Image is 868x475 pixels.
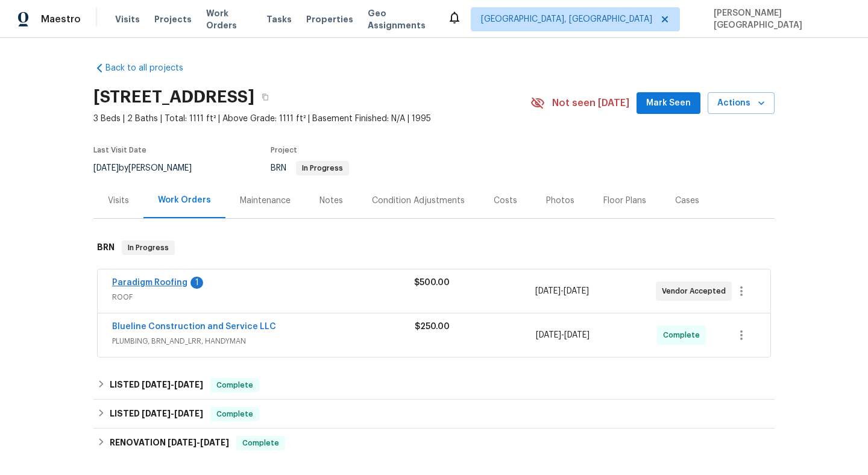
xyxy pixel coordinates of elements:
[603,195,646,207] div: Floor Plans
[158,194,211,206] div: Work Orders
[93,91,254,103] h2: [STREET_ADDRESS]
[212,379,258,391] span: Complete
[154,13,192,25] span: Projects
[112,278,187,287] a: Paradigm Roofing
[717,96,765,111] span: Actions
[271,146,297,154] span: Project
[110,407,203,421] h6: LISTED
[41,13,81,25] span: Maestro
[709,7,850,31] span: [PERSON_NAME][GEOGRAPHIC_DATA]
[306,13,353,25] span: Properties
[646,96,691,111] span: Mark Seen
[546,195,574,207] div: Photos
[93,113,530,125] span: 3 Beds | 2 Baths | Total: 1111 ft² | Above Grade: 1111 ft² | Basement Finished: N/A | 1995
[240,195,291,207] div: Maintenance
[552,97,629,109] span: Not seen [DATE]
[93,146,146,154] span: Last Visit Date
[564,287,589,295] span: [DATE]
[372,195,465,207] div: Condition Adjustments
[662,285,731,297] span: Vendor Accepted
[142,380,171,389] span: [DATE]
[93,228,775,267] div: BRN In Progress
[93,161,206,175] div: by [PERSON_NAME]
[110,378,203,392] h6: LISTED
[142,409,171,418] span: [DATE]
[414,278,450,287] span: $500.00
[675,195,699,207] div: Cases
[142,409,203,418] span: -
[174,409,203,418] span: [DATE]
[319,195,343,207] div: Notes
[200,438,229,447] span: [DATE]
[254,86,276,108] button: Copy Address
[564,331,590,339] span: [DATE]
[536,331,561,339] span: [DATE]
[271,164,349,172] span: BRN
[190,277,203,289] div: 1
[93,62,209,74] a: Back to all projects
[93,164,119,172] span: [DATE]
[368,7,433,31] span: Geo Assignments
[535,287,561,295] span: [DATE]
[108,195,129,207] div: Visits
[708,92,775,115] button: Actions
[112,335,415,347] span: PLUMBING, BRN_AND_LRR, HANDYMAN
[481,13,652,25] span: [GEOGRAPHIC_DATA], [GEOGRAPHIC_DATA]
[415,322,450,331] span: $250.00
[93,429,775,458] div: RENOVATION [DATE]-[DATE]Complete
[536,329,590,341] span: -
[115,13,140,25] span: Visits
[212,408,258,420] span: Complete
[297,165,348,172] span: In Progress
[535,285,589,297] span: -
[112,322,276,331] a: Blueline Construction and Service LLC
[123,242,174,254] span: In Progress
[237,437,284,449] span: Complete
[494,195,517,207] div: Costs
[112,291,414,303] span: ROOF
[168,438,197,447] span: [DATE]
[663,329,705,341] span: Complete
[266,15,292,24] span: Tasks
[110,436,229,450] h6: RENOVATION
[174,380,203,389] span: [DATE]
[637,92,700,115] button: Mark Seen
[142,380,203,389] span: -
[93,400,775,429] div: LISTED [DATE]-[DATE]Complete
[168,438,229,447] span: -
[97,241,115,255] h6: BRN
[206,7,252,31] span: Work Orders
[93,371,775,400] div: LISTED [DATE]-[DATE]Complete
